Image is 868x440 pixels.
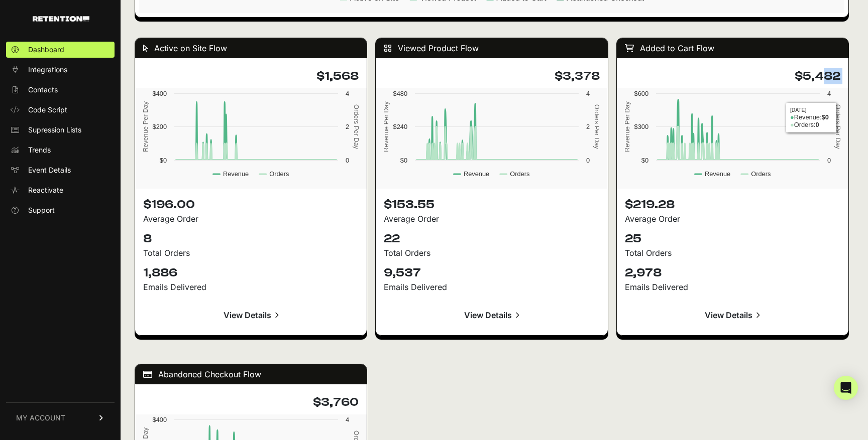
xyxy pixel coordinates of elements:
div: Viewed Product Flow [376,38,607,58]
text: Revenue Per Day [382,101,390,152]
h4: $3,760 [143,394,359,410]
div: Total Orders [384,247,599,259]
text: $0 [641,157,648,164]
text: 0 [827,157,831,164]
text: Orders [751,170,771,178]
a: Supression Lists [6,122,115,138]
text: Revenue Per Day [142,101,149,152]
div: Average Order [143,213,359,225]
div: Open Intercom Messenger [834,376,858,400]
span: Contacts [28,85,58,95]
span: Integrations [28,65,67,75]
span: Supression Lists [28,125,81,135]
p: $219.28 [625,197,840,213]
a: Contacts [6,82,115,98]
text: Revenue [223,170,249,178]
div: Average Order [625,213,840,225]
div: Emails Delivered [384,281,599,293]
img: Retention.com [33,16,89,22]
span: Support [28,205,55,215]
a: Integrations [6,62,115,78]
text: 0 [346,157,349,164]
span: MY ACCOUNT [16,413,65,423]
span: Dashboard [28,45,64,55]
text: Orders Per Day [593,104,601,149]
text: $240 [393,123,407,130]
span: Event Details [28,165,71,175]
text: Orders [269,170,289,178]
text: $0 [400,157,407,164]
text: 4 [586,90,590,97]
p: $196.00 [143,197,359,213]
p: $153.55 [384,197,599,213]
span: Reactivate [28,185,63,195]
text: $600 [634,90,648,97]
a: Reactivate [6,182,115,198]
a: View Details [625,303,840,327]
text: Orders Per Day [834,104,842,149]
text: $400 [153,416,167,423]
text: $200 [153,123,167,130]
text: Orders Per Day [353,104,360,149]
text: 2 [827,123,831,130]
p: 8 [143,231,359,247]
text: 4 [827,90,831,97]
a: MY ACCOUNT [6,402,115,433]
text: 4 [346,90,349,97]
p: 1,886 [143,265,359,281]
h4: $3,378 [384,68,599,84]
text: $400 [153,90,167,97]
text: $480 [393,90,407,97]
h4: $5,482 [625,68,840,84]
text: Revenue Per Day [623,101,630,152]
a: Event Details [6,162,115,178]
div: Emails Delivered [625,281,840,293]
text: 4 [346,416,349,423]
h4: $1,568 [143,68,359,84]
div: Total Orders [143,247,359,259]
div: Abandoned Checkout Flow [135,364,367,384]
a: Support [6,202,115,218]
text: 0 [586,157,590,164]
text: 2 [586,123,590,130]
div: Added to Cart Flow [617,38,848,58]
a: View Details [143,303,359,327]
text: $0 [160,157,167,164]
p: 22 [384,231,599,247]
text: Orders [510,170,530,178]
a: View Details [384,303,599,327]
p: 25 [625,231,840,247]
a: Code Script [6,102,115,118]
div: Emails Delivered [143,281,359,293]
span: Code Script [28,105,67,115]
div: Average Order [384,213,599,225]
text: $300 [634,123,648,130]
div: Active on Site Flow [135,38,367,58]
p: 2,978 [625,265,840,281]
text: Revenue [464,170,489,178]
p: 9,537 [384,265,599,281]
a: Dashboard [6,42,115,58]
a: Trends [6,142,115,158]
div: Total Orders [625,247,840,259]
text: Revenue [705,170,730,178]
span: Trends [28,145,51,155]
text: 2 [346,123,349,130]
